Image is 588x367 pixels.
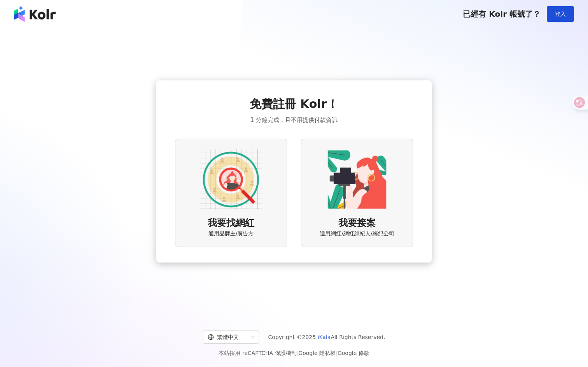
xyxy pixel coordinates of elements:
span: 我要找網紅 [208,217,254,230]
button: 登入 [547,6,574,22]
div: 繁體中文 [208,331,247,343]
span: 適用網紅/網紅經紀人/經紀公司 [320,230,394,238]
span: 1 分鐘完成，且不用提供付款資訊 [250,115,338,125]
span: Copyright © 2025 All Rights Reserved. [268,332,385,342]
a: iKala [318,334,331,340]
a: Google 隱私權 [298,350,336,356]
span: 免費註冊 Kolr！ [250,96,339,112]
img: logo [14,6,56,22]
span: | [297,350,299,356]
span: 已經有 Kolr 帳號了？ [463,9,541,19]
span: 我要接案 [338,217,376,230]
span: 適用品牌主/廣告方 [208,230,254,238]
span: | [336,350,338,356]
span: 本站採用 reCAPTCHA 保護機制 [219,348,369,358]
span: 登入 [555,11,566,17]
a: Google 條款 [338,350,369,356]
img: KOL identity option [326,148,388,210]
img: AD identity option [200,148,262,210]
